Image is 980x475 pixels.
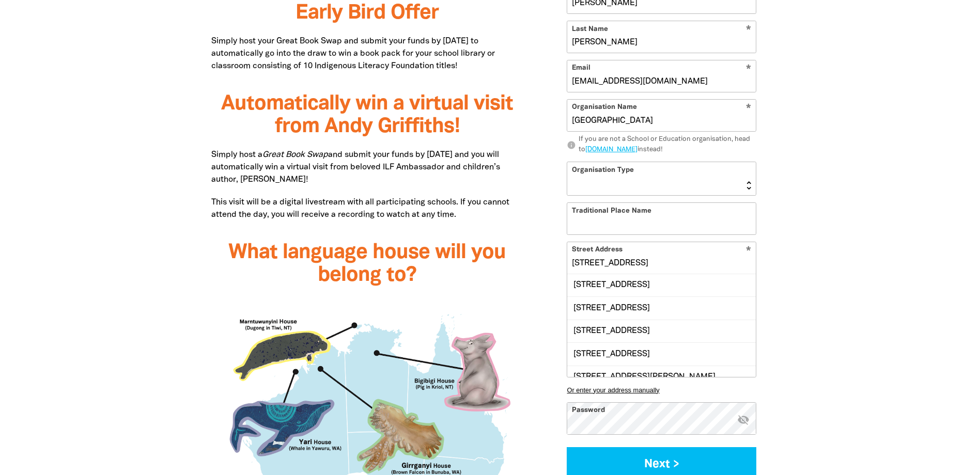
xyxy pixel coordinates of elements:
[567,274,756,296] div: [STREET_ADDRESS]
[295,4,439,23] span: Early Bird Offer
[567,342,756,365] div: [STREET_ADDRESS]
[228,243,506,285] span: What language house will you belong to?
[211,196,524,221] p: This visit will be a digital livestream with all participating schools. If you cannot attend the ...
[211,35,524,72] p: Simply host your Great Book Swap and submit your funds by [DATE] to automatically go into the dra...
[737,413,750,425] i: Hide password
[579,135,757,155] div: If you are not a School or Education organisation, head to instead!
[211,149,524,186] p: Simply host a and submit your funds by [DATE] and you will automatically win a virtual visit from...
[567,386,756,394] button: Or enter your address manually
[737,413,750,427] button: visibility_off
[221,94,513,136] span: Automatically win a virtual visit from Andy Griffiths!
[567,366,756,388] div: [STREET_ADDRESS][PERSON_NAME]
[262,151,328,159] em: Great Book Swap
[567,296,756,319] div: [STREET_ADDRESS]
[567,320,756,342] div: [STREET_ADDRESS]
[567,140,576,150] i: info
[585,147,637,153] a: [DOMAIN_NAME]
